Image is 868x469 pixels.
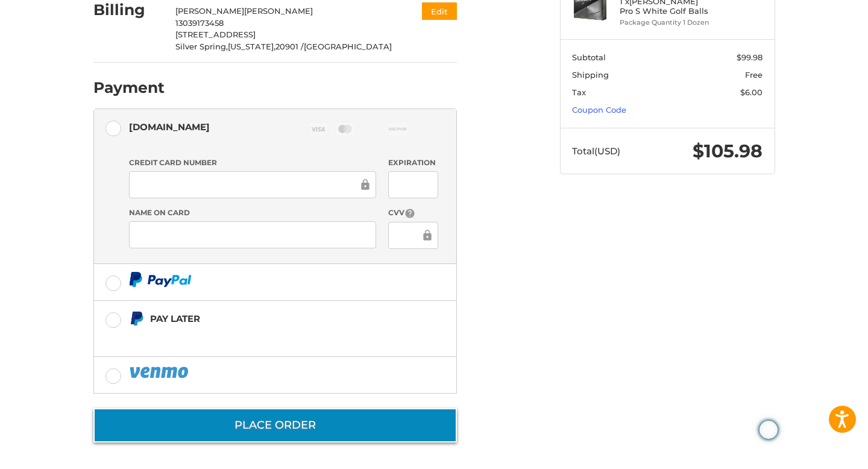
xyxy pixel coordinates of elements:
span: $6.00 [740,87,763,97]
span: $99.98 [737,52,763,62]
a: Coupon Code [572,105,626,115]
span: [GEOGRAPHIC_DATA] [304,42,392,51]
span: Tax [572,87,586,97]
span: [US_STATE], [228,42,275,51]
button: Place Order [93,408,457,442]
label: Expiration [388,157,438,168]
button: Edit [422,2,457,20]
img: PayPal icon [129,272,192,287]
label: CVV [388,207,438,219]
span: Subtotal [572,52,606,62]
span: Free [745,70,763,80]
img: PayPal icon [129,365,190,380]
span: [PERSON_NAME] [175,6,244,16]
div: [DOMAIN_NAME] [129,117,210,137]
span: Silver Spring, [175,42,228,51]
div: Pay Later [150,309,381,329]
span: 20901 / [275,42,304,51]
h2: Billing [93,1,164,19]
span: [STREET_ADDRESS] [175,30,256,39]
span: $105.98 [693,140,763,162]
iframe: PayPal Message 1 [129,332,381,342]
label: Name on Card [129,207,376,218]
span: Shipping [572,70,609,80]
label: Credit Card Number [129,157,376,168]
span: Total (USD) [572,145,620,157]
span: [PERSON_NAME] [244,6,313,16]
img: Pay Later icon [129,311,144,326]
h2: Payment [93,78,165,97]
span: 13039173458 [175,18,224,28]
li: Package Quantity 1 Dozen [620,17,712,28]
